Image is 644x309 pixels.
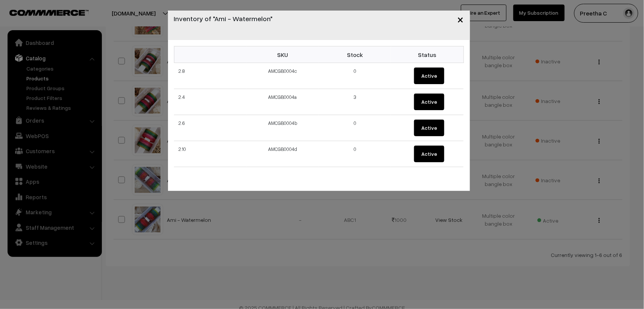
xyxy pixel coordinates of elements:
span: × [458,12,464,26]
button: Active [414,94,444,110]
td: 2.4 [174,89,247,115]
button: Active [414,120,444,136]
button: Active [414,146,444,162]
td: 2.10 [174,141,247,167]
td: 2.6 [174,115,247,141]
td: AMCGB0004c [247,63,319,89]
th: Stock [319,46,391,63]
td: 2.8 [174,63,247,89]
td: 0 [319,63,391,89]
td: AMCGB0004d [247,141,319,167]
td: 0 [319,141,391,167]
h4: Inventory of "Ami - Watermelon" [174,14,273,24]
td: 3 [319,89,391,115]
button: Active [414,68,444,84]
th: Status [391,46,464,63]
td: AMCGB0004a [247,89,319,115]
button: Close [451,8,470,31]
td: 0 [319,115,391,141]
th: SKU [247,46,319,63]
td: AMCGB0004b [247,115,319,141]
